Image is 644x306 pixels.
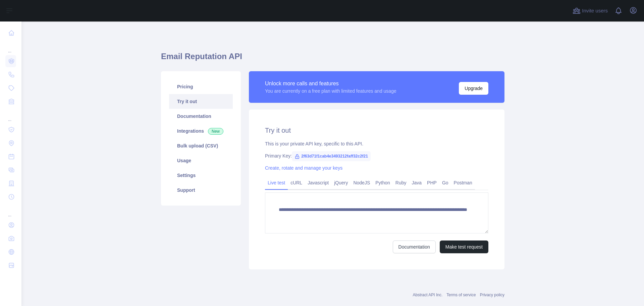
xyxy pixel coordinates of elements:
h2: Try it out [265,126,488,135]
a: Documentation [169,109,233,124]
button: Invite users [571,5,609,16]
div: Primary Key: [265,152,488,159]
a: Terms of service [446,293,476,297]
a: Documentation [393,241,436,253]
a: Integrations New [169,124,233,138]
a: Settings [169,168,233,183]
a: Support [169,183,233,198]
a: Privacy policy [480,293,504,297]
a: Java [409,177,425,188]
button: Upgrade [459,82,488,95]
a: Ruby [393,177,409,188]
div: This is your private API key, specific to this API. [265,140,488,147]
a: Bulk upload (CSV) [169,138,233,153]
a: Try it out [169,94,233,109]
a: jQuery [331,177,351,188]
a: Create, rotate and manage your keys [265,165,342,171]
a: Javascript [305,177,331,188]
a: Python [373,177,393,188]
button: Make test request [440,241,488,253]
a: Abstract API Inc. [413,293,443,297]
h1: Email Reputation API [161,51,504,67]
a: Usage [169,153,233,168]
a: Live test [265,177,288,188]
a: PHP [424,177,439,188]
span: Invite users [582,7,608,15]
div: ... [5,40,16,54]
span: New [208,128,223,135]
a: Pricing [169,79,233,94]
div: Unlock more calls and features [265,80,396,88]
a: Go [439,177,451,188]
div: You are currently on a free plan with limited features and usage [265,88,396,94]
span: 2f63d71f1cab4e3493212faff32c2f21 [292,151,371,161]
a: NodeJS [351,177,373,188]
div: ... [5,109,16,122]
a: Postman [451,177,475,188]
a: cURL [288,177,305,188]
div: ... [5,204,16,218]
